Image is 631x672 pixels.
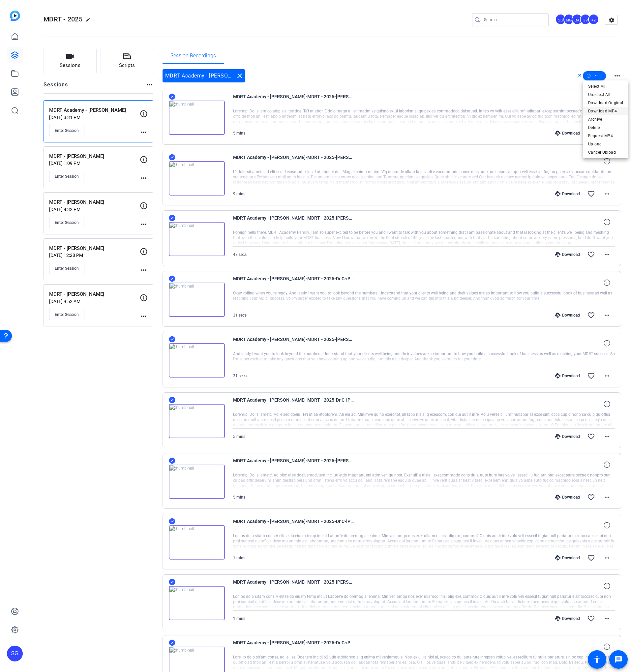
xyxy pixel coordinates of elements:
span: Archive [588,115,623,123]
span: Unselect All [588,91,623,99]
span: Cancel Upload [588,148,623,156]
span: Download MP4 [588,107,623,115]
span: Upload [588,140,623,148]
span: Request MP4 [588,132,623,140]
span: Select All [588,82,623,90]
span: Delete [588,124,623,132]
span: Download Original [588,99,623,107]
